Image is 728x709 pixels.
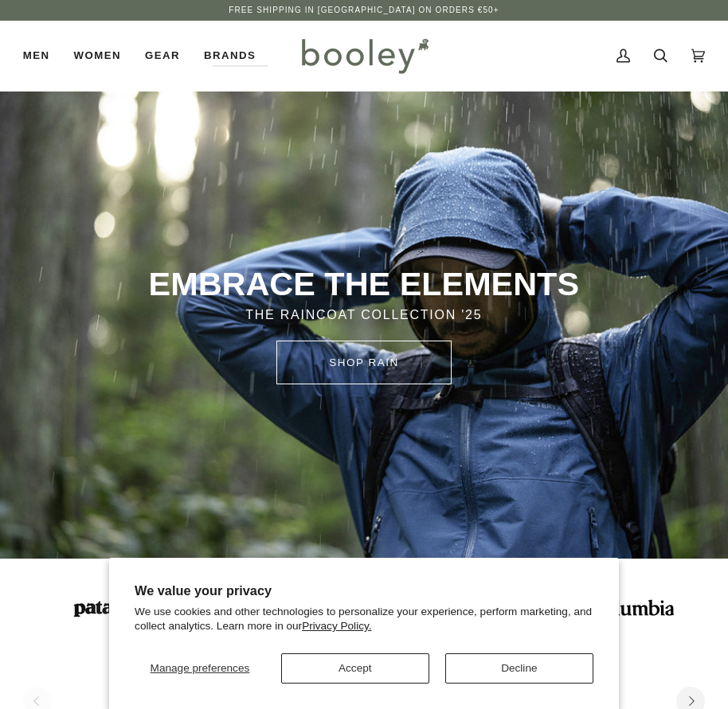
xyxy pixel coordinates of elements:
button: Decline [445,653,593,684]
h2: We value your privacy [135,583,593,598]
button: Manage preferences [135,653,265,684]
span: Manage preferences [151,662,250,674]
a: Privacy Policy. [302,620,371,632]
button: Accept [281,653,429,684]
a: Men [23,21,62,91]
a: SHOP rain [276,341,452,384]
span: Gear [145,48,180,64]
a: Brands [192,21,268,91]
a: Gear [133,21,192,91]
p: We use cookies and other technologies to personalize your experience, perform marketing, and coll... [135,605,593,633]
a: Women [62,21,133,91]
p: THE RAINCOAT COLLECTION '25 [147,306,581,325]
img: Booley [295,33,434,79]
p: Free Shipping in [GEOGRAPHIC_DATA] on Orders €50+ [229,4,499,17]
span: Men [23,48,50,64]
span: Women [74,48,121,64]
p: EMBRACE THE ELEMENTS [147,264,581,306]
span: Brands [204,48,256,64]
